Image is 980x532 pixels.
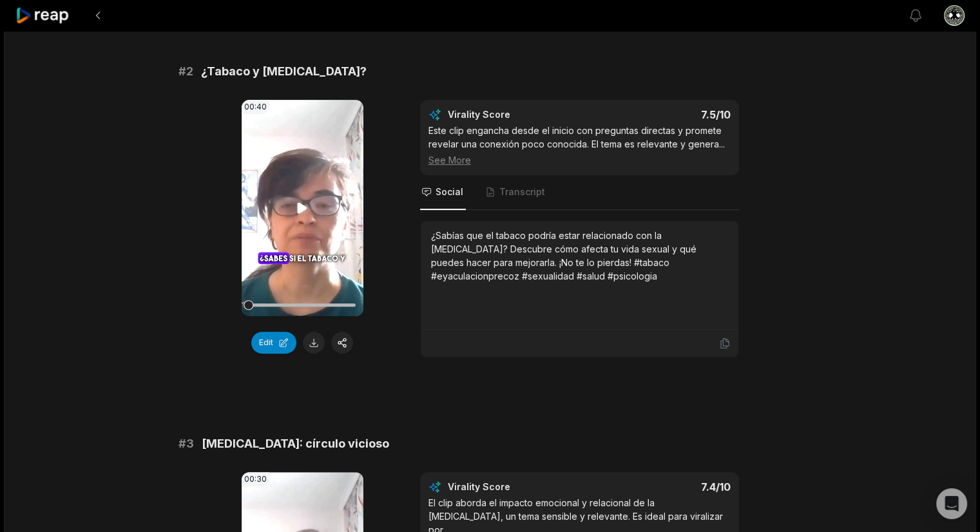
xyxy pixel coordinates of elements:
[431,229,728,283] div: ¿Sabías que el tabaco podría estar relacionado con la [MEDICAL_DATA]? Descubre cómo afecta tu vid...
[448,480,586,493] div: Virality Score
[178,62,193,81] span: # 2
[242,100,363,316] video: Your browser does not support mp4 format.
[178,435,194,453] span: # 3
[592,480,731,493] div: 7.4 /10
[428,153,731,167] div: See More
[420,175,739,210] nav: Tabs
[436,185,463,198] span: Social
[592,108,731,121] div: 7.5 /10
[936,488,967,519] div: Open Intercom Messenger
[448,108,586,121] div: Virality Score
[201,62,367,81] span: ¿Tabaco y [MEDICAL_DATA]?
[499,185,545,198] span: Transcript
[251,332,296,354] button: Edit
[428,124,731,167] div: Este clip engancha desde el inicio con preguntas directas y promete revelar una conexión poco con...
[202,435,389,453] span: [MEDICAL_DATA]: círculo vicioso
